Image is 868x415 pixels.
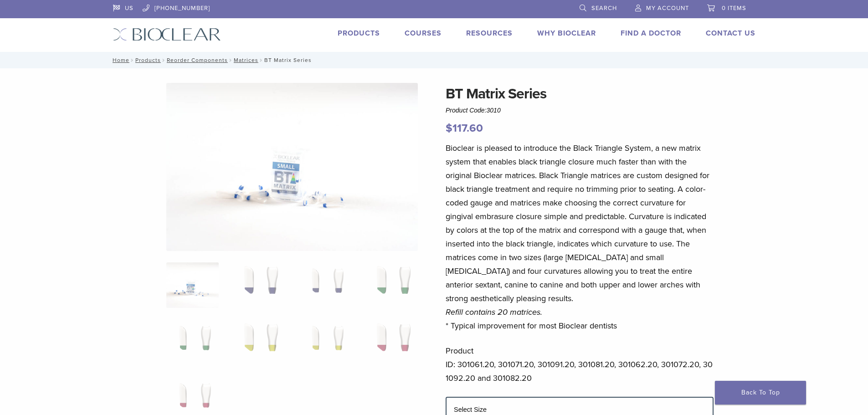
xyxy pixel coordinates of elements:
em: Refill contains 20 matrices. [446,307,542,317]
img: BT Matrix Series - Image 6 [232,320,285,365]
img: Bioclear [113,28,221,41]
span: / [129,58,135,62]
a: Courses [405,29,442,38]
img: Anterior-Black-Triangle-Series-Matrices-324x324.jpg [166,262,219,308]
a: Home [110,57,129,63]
a: Why Bioclear [537,29,596,38]
label: Select Size [454,406,487,413]
a: Products [135,57,161,63]
bdi: 117.60 [446,122,483,135]
a: Contact Us [706,29,755,38]
img: BT Matrix Series - Image 8 [365,320,417,365]
span: / [161,58,167,62]
p: Product ID: 301061.20, 301071.20, 301091.20, 301081.20, 301062.20, 301072.20, 301092.20 and 30108... [446,344,714,385]
nav: BT Matrix Series [106,52,762,68]
img: BT Matrix Series - Image 3 [299,262,351,308]
span: / [258,58,264,62]
span: 0 items [722,5,746,12]
span: Product Code: [446,107,501,114]
h1: BT Matrix Series [446,83,714,105]
span: / [228,58,234,62]
span: Search [591,5,617,12]
a: Back To Top [715,381,806,405]
a: Find A Doctor [621,29,681,38]
span: $ [446,122,452,135]
span: 3010 [487,107,501,114]
img: BT Matrix Series - Image 7 [299,320,351,365]
a: Matrices [234,57,258,63]
p: Bioclear is pleased to introduce the Black Triangle System, a new matrix system that enables blac... [446,141,714,333]
a: Reorder Components [167,57,228,63]
a: Resources [466,29,513,38]
span: My Account [646,5,689,12]
img: BT Matrix Series - Image 4 [365,262,417,308]
img: Anterior Black Triangle Series Matrices [166,83,418,251]
img: BT Matrix Series - Image 2 [232,262,285,308]
a: Products [338,29,380,38]
img: BT Matrix Series - Image 5 [166,320,219,365]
